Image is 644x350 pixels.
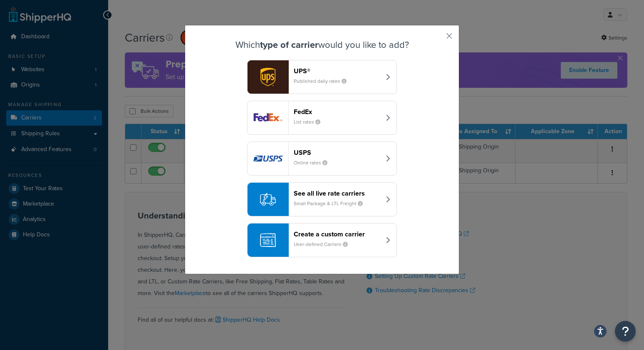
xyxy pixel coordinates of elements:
[294,149,381,156] header: USPS
[247,141,397,176] button: usps logoUSPSOnline rates
[294,118,327,126] small: List rates
[615,321,636,342] button: Open Resource Center
[247,223,397,257] button: Create a custom carrierUser-defined Carriers
[248,60,288,94] img: ups logo
[206,40,438,50] h3: Which would you like to add?
[260,191,276,207] img: icon-carrier-liverate-becf4550.svg
[294,230,381,238] header: Create a custom carrier
[247,182,397,216] button: See all live rate carriersSmall Package & LTL Freight
[294,189,381,197] header: See all live rate carriers
[294,77,353,85] small: Published daily rates
[294,67,381,75] header: UPS®
[260,38,318,52] strong: type of carrier
[294,159,334,166] small: Online rates
[248,101,288,134] img: fedEx logo
[248,142,288,175] img: usps logo
[294,200,369,207] small: Small Package & LTL Freight
[247,60,397,94] button: ups logoUPS®Published daily rates
[294,108,381,116] header: FedEx
[247,101,397,135] button: fedEx logoFedExList rates
[294,241,354,248] small: User-defined Carriers
[260,232,276,248] img: icon-carrier-custom-c93b8a24.svg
